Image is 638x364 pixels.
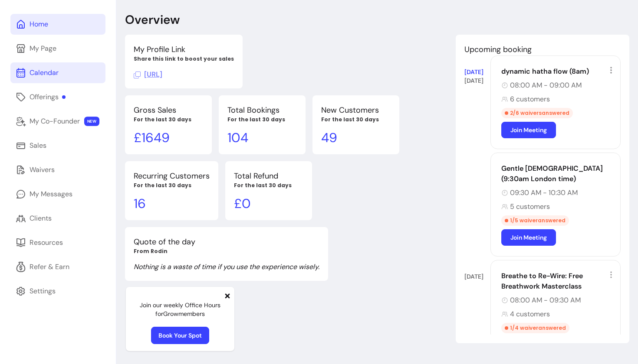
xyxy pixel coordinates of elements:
[10,232,105,253] a: Resources
[10,38,105,59] a: My Page
[501,94,615,104] div: 6 customers
[501,215,569,226] div: 1 / 5 waiver answered
[30,43,56,54] div: My Page
[501,108,573,118] div: 2 / 6 waivers answered
[10,14,105,35] a: Home
[501,309,615,319] div: 4 customers
[501,201,615,212] div: 5 customers
[30,165,55,175] div: Waivers
[227,104,297,116] p: Total Bookings
[501,122,556,138] a: Join Meeting
[30,92,66,102] div: Offerings
[501,188,615,198] div: 09:30 AM - 10:30 AM
[10,257,105,277] a: Refer & Earn
[464,76,490,85] div: [DATE]
[10,281,105,302] a: Settings
[30,189,72,199] div: My Messages
[30,68,59,78] div: Calendar
[30,286,56,296] div: Settings
[125,12,180,28] p: Overview
[134,248,319,255] p: From Rodin
[134,236,319,248] p: Quote of the day
[234,196,303,211] p: £ 0
[10,87,105,107] a: Offerings
[134,170,210,182] p: Recurring Customers
[30,116,80,127] div: My Co-Founder
[501,229,556,246] a: Join Meeting
[10,62,105,83] a: Calendar
[10,208,105,229] a: Clients
[30,140,46,151] div: Sales
[134,130,203,146] p: £ 1649
[501,66,615,77] div: dynamic hatha flow (8am)
[464,68,490,76] div: [DATE]
[10,159,105,180] a: Waivers
[134,43,234,55] p: My Profile Link
[134,196,210,211] p: 16
[227,130,297,146] p: 104
[321,130,391,146] p: 49
[501,323,569,333] div: 1 / 4 waiver answered
[134,116,203,123] p: For the last 30 days
[134,104,203,116] p: Gross Sales
[464,272,490,281] div: [DATE]
[10,184,105,205] a: My Messages
[134,70,162,79] span: Click to copy
[30,213,52,224] div: Clients
[84,117,99,126] span: NEW
[234,170,303,182] p: Total Refund
[134,262,319,272] p: Nothing is a waste of time if you use the experience wisely.
[30,19,48,29] div: Home
[321,104,391,116] p: New Customers
[501,271,615,292] div: Breathe to Re-Wire: Free Breathwork Masterclass
[234,182,303,189] p: For the last 30 days
[501,295,615,305] div: 08:00 AM - 09:30 AM
[10,111,105,132] a: My Co-Founder NEW
[133,301,227,318] p: Join our weekly Office Hours for Grow members
[30,237,63,248] div: Resources
[464,43,621,55] p: Upcoming booking
[151,327,209,344] a: Book Your Spot
[227,116,297,123] p: For the last 30 days
[501,80,615,91] div: 08:00 AM - 09:00 AM
[134,182,210,189] p: For the last 30 days
[321,116,391,123] p: For the last 30 days
[501,163,615,184] div: Gentle [DEMOGRAPHIC_DATA] (9:30am London time)
[134,55,234,62] p: Share this link to boost your sales
[10,135,105,156] a: Sales
[30,262,69,272] div: Refer & Earn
